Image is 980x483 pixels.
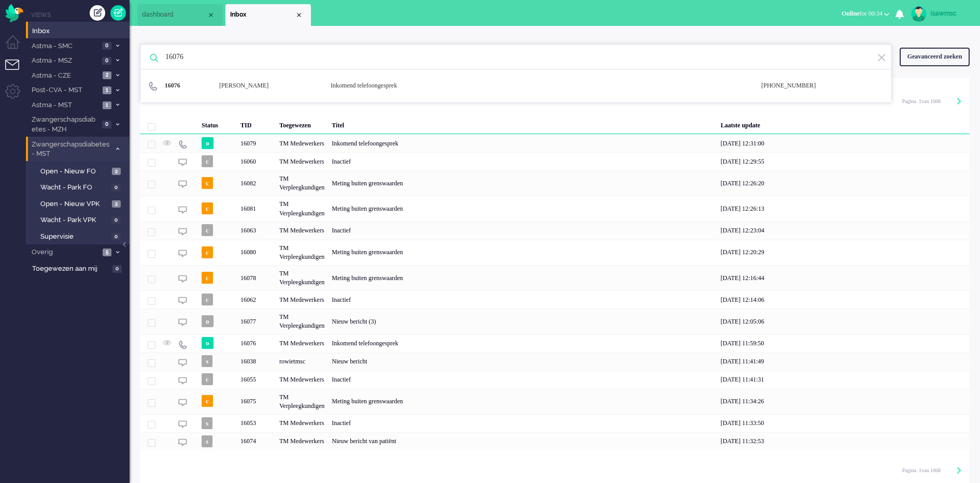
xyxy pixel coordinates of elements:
[202,202,213,214] span: c
[178,296,187,305] img: ic_chat_grey.svg
[276,389,328,414] div: TM Verpleegkundigen
[31,10,130,19] li: Views
[30,41,99,51] span: Astma - SMC
[328,113,717,134] div: Titel
[30,140,110,159] span: Zwangerschapsdiabetes - MST
[142,10,207,19] span: dashboard
[957,97,962,107] div: Next
[717,389,970,414] div: [DATE] 11:34:26
[140,309,970,334] div: 16077
[225,4,311,26] li: View
[276,309,328,334] div: TM Verpleegkundigen
[328,371,717,389] div: Inactief
[140,152,970,170] div: 16060
[835,6,896,21] button: Onlinefor 00:34
[30,71,100,81] span: Astma - CZE
[148,81,158,91] img: ic_telephone_grey.svg
[237,309,276,334] div: 16077
[165,82,180,89] b: 16076
[717,134,970,152] div: [DATE] 12:31:00
[140,414,970,432] div: 16053
[202,137,214,149] span: o
[237,371,276,389] div: 16055
[202,395,213,407] span: c
[198,113,237,134] div: Status
[30,85,100,95] span: Post-CVA - MST
[237,196,276,221] div: 16081
[237,170,276,196] div: 16082
[178,318,187,327] img: ic_chat_grey.svg
[40,167,109,177] span: Open - Nieuw FO
[30,247,100,257] span: Overig
[842,10,883,17] span: for 00:34
[717,371,970,389] div: [DATE] 11:41:31
[30,115,99,134] span: Zwangerschapsdiabetes - MZH
[178,206,187,214] img: ic_chat_grey.svg
[835,3,896,26] li: Onlinefor 00:34
[30,100,100,110] span: Astma - MST
[102,57,111,65] span: 0
[103,71,111,79] span: 2
[158,45,877,69] input: Zoek: ticket ID, patiëntnaam, klant ID, inhoud, titel, adres
[178,376,187,385] img: ic_chat_grey.svg
[140,432,970,450] div: 16074
[237,290,276,309] div: 16062
[140,290,970,309] div: 16062
[140,240,970,265] div: 16080
[237,152,276,170] div: 16060
[5,4,23,22] img: flow_omnibird.svg
[40,232,109,242] span: Supervisie
[276,432,328,450] div: TM Medewerkers
[178,398,187,407] img: ic_chat_grey.svg
[717,353,970,371] div: [DATE] 11:41:49
[276,371,328,389] div: TM Medewerkers
[276,170,328,196] div: TM Verpleegkundigen
[276,334,328,353] div: TM Medewerkers
[202,435,212,447] span: s
[178,180,187,188] img: ic_chat_grey.svg
[111,233,121,241] span: 0
[237,414,276,432] div: 16053
[276,113,328,134] div: Toegewezen
[237,432,276,450] div: 16074
[328,196,717,221] div: Meting buiten grenswaarden
[178,274,187,283] img: ic_chat_grey.svg
[842,10,860,17] span: Online
[202,155,213,167] span: c
[276,265,328,290] div: TM Verpleegkundigen
[178,358,187,367] img: ic_chat_grey.svg
[40,199,109,209] span: Open - Nieuw VPK
[30,230,129,242] a: Supervisie 0
[328,389,717,414] div: Meting buiten grenswaarden
[237,334,276,353] div: 16076
[328,240,717,265] div: Meting buiten grenswaarden
[112,265,122,273] span: 0
[916,98,921,105] input: Page
[140,371,970,389] div: 16055
[276,240,328,265] div: TM Verpleegkundigen
[328,222,717,240] div: Inactief
[137,4,223,26] li: Dashboard
[902,93,962,109] div: Pagination
[202,294,213,305] span: c
[102,121,111,128] span: 0
[202,224,213,236] span: c
[911,6,927,22] img: avatar
[237,240,276,265] div: 16080
[276,196,328,221] div: TM Verpleegkundigen
[5,35,29,58] li: Dashboard menu
[32,264,109,274] span: Toegewezen aan mij
[178,438,187,447] img: ic_chat_grey.svg
[112,168,121,175] span: 2
[900,48,970,66] div: Geavanceerd zoeken
[202,177,213,189] span: c
[717,222,970,240] div: [DATE] 12:23:04
[237,265,276,290] div: 16078
[207,11,215,19] div: Close tab
[717,432,970,450] div: [DATE] 11:32:53
[202,246,213,258] span: c
[202,417,212,429] span: s
[237,134,276,152] div: 16079
[276,290,328,309] div: TM Medewerkers
[717,152,970,170] div: [DATE] 12:29:55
